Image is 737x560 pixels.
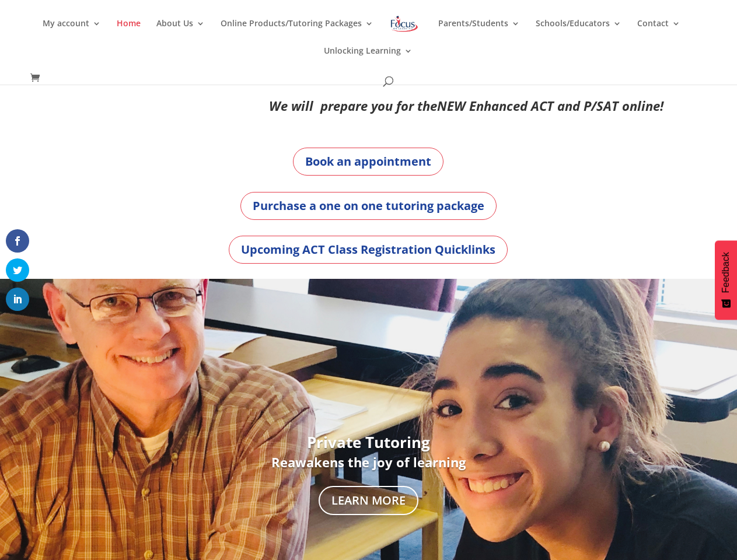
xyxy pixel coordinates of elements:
a: Book an appointment [293,148,443,176]
em: NEW Enhanced ACT and P/SAT online! [437,97,663,114]
a: Purchase a one on one tutoring package [240,192,497,220]
a: About Us [156,19,205,47]
a: Parents/Students [438,19,520,47]
a: Schools/Educators [536,19,621,47]
a: Unlocking Learning [324,47,413,74]
a: My account [43,19,101,47]
a: Contact [637,19,680,47]
em: We will prepare you for the [269,97,437,114]
a: Online Products/Tutoring Packages [221,19,373,47]
a: Upcoming ACT Class Registration Quicklinks [229,236,508,264]
strong: Private Tutoring [307,432,430,453]
a: Home [117,19,141,47]
button: Feedback - Show survey [715,240,737,320]
span: Feedback [721,252,731,293]
a: Learn More [319,486,418,515]
b: Reawakens the joy of learning [271,453,466,471]
img: Focus on Learning [389,13,420,34]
